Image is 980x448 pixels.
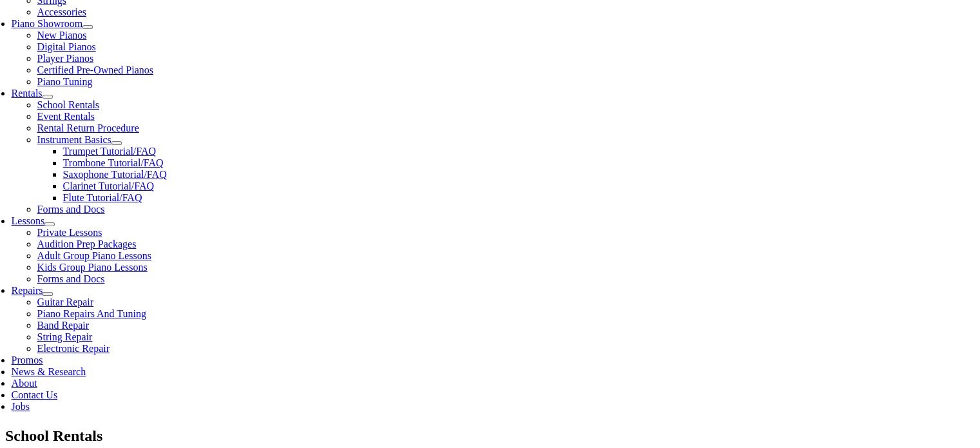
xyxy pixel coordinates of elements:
a: Adult Group Piano Lessons [37,250,151,261]
a: Trombone Tutorial/FAQ [63,157,164,168]
a: Rentals [12,88,43,99]
a: Saxophone Tutorial/FAQ [63,169,167,180]
a: New Pianos [37,30,87,41]
a: Electronic Repair [37,343,110,354]
button: Open submenu of Lessons [44,222,55,226]
a: Kids Group Piano Lessons [37,262,148,273]
button: Open submenu of Piano Showroom [82,25,93,29]
a: Private Lessons [37,227,102,238]
a: Promos [12,355,43,365]
a: Repairs [12,285,43,296]
a: Band Repair [37,320,89,331]
a: Piano Showroom [12,18,83,29]
a: Piano Tuning [37,76,93,87]
a: String Repair [37,331,93,342]
a: Contact Us [12,389,58,400]
a: Digital Pianos [37,41,96,52]
a: Piano Repairs And Tuning [37,308,146,319]
a: Forms and Docs [37,204,105,215]
a: Forms and Docs [37,273,105,284]
a: Jobs [12,401,30,412]
a: Event Rentals [37,111,95,122]
select: Zoom [367,3,459,17]
a: About [12,378,37,389]
button: Open submenu of Rentals [43,95,53,99]
a: Guitar Repair [37,297,94,307]
button: Open submenu of Instrument Basics [111,141,122,145]
a: Trumpet Tutorial/FAQ [63,146,156,157]
input: Page [107,3,142,17]
a: Rental Return Procedure [37,122,139,133]
a: School Rentals [37,99,99,110]
a: Lessons [12,215,45,226]
a: Flute Tutorial/FAQ [63,192,142,203]
a: Clarinet Tutorial/FAQ [63,180,155,191]
button: Open submenu of Repairs [43,292,53,296]
a: Certified Pre-Owned Pianos [37,64,153,75]
span: of 2 [142,3,161,17]
a: News & Research [12,366,86,377]
a: Instrument Basics [37,134,111,145]
a: Audition Prep Packages [37,239,137,249]
a: Accessories [37,6,86,17]
a: Player Pianos [37,53,94,64]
